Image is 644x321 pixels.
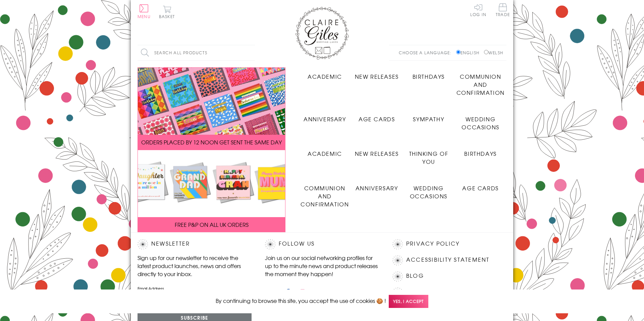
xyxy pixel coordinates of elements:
a: Communion and Confirmation [454,67,506,97]
span: Academic [308,72,342,80]
a: New Releases [351,67,403,80]
span: New Releases [355,149,399,157]
a: Accessibility Statement [406,255,490,264]
p: Sign up for our newsletter to receive the latest product launches, news and offers directly to yo... [138,254,252,278]
input: Search all products [138,45,255,60]
a: Log In [470,3,486,16]
a: Academic [299,144,351,157]
a: Academic [299,67,351,80]
input: English [456,50,461,54]
span: Sympathy [413,115,444,123]
label: Welsh [484,50,503,56]
span: Trade [496,3,510,16]
a: Blog [406,271,424,280]
span: Wedding Occasions [410,184,447,200]
span: ORDERS PLACED BY 12 NOON GET SENT THE SAME DAY [141,138,282,146]
span: Thinking of You [409,149,448,166]
span: Birthdays [413,72,445,80]
a: Communion and Confirmation [299,179,351,208]
span: Menu [138,13,151,19]
p: Join us on our social networking profiles for up to the minute news and product releases the mome... [265,254,379,278]
a: Wedding Occasions [454,110,506,131]
h2: Follow Us [265,239,379,249]
span: Academic [308,149,342,157]
span: Age Cards [462,184,498,192]
a: New Releases [351,144,403,157]
a: Thinking of You [403,144,455,166]
h2: Newsletter [138,239,252,249]
span: Birthdays [464,149,496,157]
span: Anniversary [356,184,398,192]
img: Claire Giles Greetings Cards [295,7,349,60]
a: Anniversary [351,179,403,192]
a: Age Cards [351,110,403,123]
a: Wedding Occasions [403,179,455,200]
a: Birthdays [454,144,506,157]
a: Age Cards [454,179,506,192]
a: Contact Us [406,287,447,297]
span: New Releases [355,72,399,80]
span: Communion and Confirmation [301,184,349,208]
label: Email Address [138,285,252,292]
a: Sympathy [403,110,455,123]
a: Anniversary [299,110,351,123]
input: Welsh [484,50,488,54]
span: Communion and Confirmation [457,72,505,97]
a: Privacy Policy [406,239,460,248]
span: Yes, I accept [389,295,428,308]
span: Wedding Occasions [462,115,499,131]
a: Trade [496,3,510,18]
span: Anniversary [304,115,346,123]
button: Basket [158,5,176,18]
label: English [456,50,483,56]
span: Age Cards [359,115,395,123]
span: FREE P&P ON ALL UK ORDERS [175,220,249,229]
p: Choose a language: [399,50,455,56]
a: Birthdays [403,67,455,80]
button: Menu [138,4,151,18]
input: Search [248,45,255,60]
